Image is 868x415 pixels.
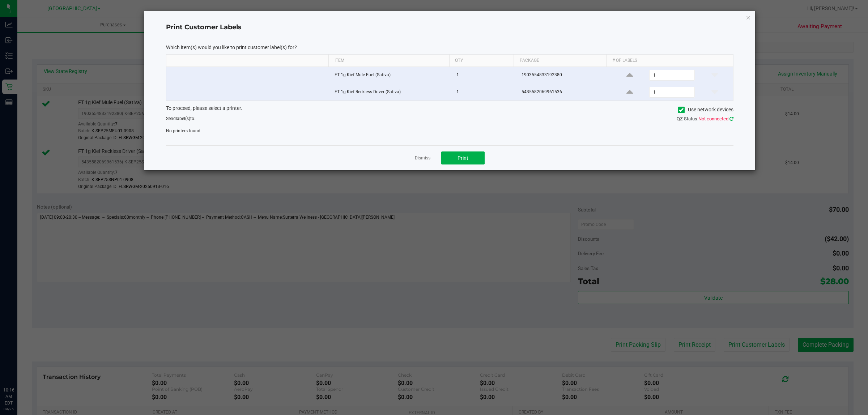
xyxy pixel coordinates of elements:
[330,67,452,84] td: FT 1g Kief Mule Fuel (Sativa)
[606,55,727,67] th: # of labels
[166,128,200,133] span: No printers found
[514,55,606,67] th: Package
[458,155,468,161] span: Print
[328,55,449,67] th: Item
[452,67,518,84] td: 1
[415,155,430,161] a: Dismiss
[161,104,739,115] div: To proceed, please select a printer.
[678,106,733,114] label: Use network devices
[449,55,514,67] th: Qty
[452,84,518,100] td: 1
[698,116,728,121] span: Not connected
[166,44,733,51] p: Which item(s) would you like to print customer label(s) for?
[330,84,452,100] td: FT 1g Kief Reckless Driver (Sativa)
[166,23,733,32] h4: Print Customer Labels
[517,84,611,100] td: 5435582069961536
[176,116,190,121] span: label(s)
[166,116,195,121] span: Send to:
[441,151,485,164] button: Print
[517,67,611,84] td: 1903554833192380
[677,116,733,121] span: QZ Status:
